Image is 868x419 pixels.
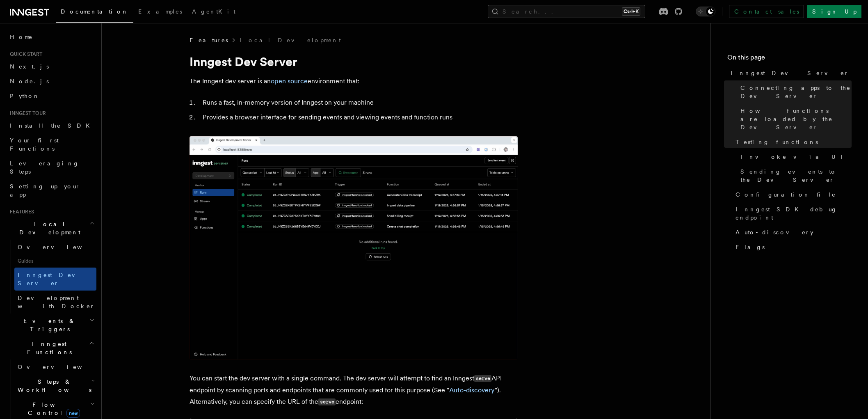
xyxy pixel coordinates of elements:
[7,220,89,236] span: Local Development
[732,240,852,254] a: Flags
[190,54,518,69] h1: Inngest Dev Server
[18,295,95,309] span: Development with Docker
[7,208,34,215] span: Features
[10,137,59,152] span: Your first Functions
[18,272,88,286] span: Inngest Dev Server
[736,243,765,251] span: Flags
[737,149,852,164] a: Invoke via UI
[14,268,96,291] a: Inngest Dev Server
[133,2,187,22] a: Examples
[740,84,852,100] span: Connecting apps to the Dev Server
[488,5,645,18] button: Search...Ctrl+K
[18,244,102,250] span: Overview
[737,164,852,187] a: Sending events to the Dev Server
[10,93,40,99] span: Python
[732,135,852,149] a: Testing functions
[7,337,96,359] button: Inngest Functions
[14,378,91,394] span: Steps & Workflows
[732,202,852,225] a: Inngest SDK debug endpoint
[732,225,852,240] a: Auto-discovery
[807,5,861,18] a: Sign Up
[10,160,79,175] span: Leveraging Steps
[727,53,852,66] h4: On this page
[7,340,89,356] span: Inngest Functions
[7,217,96,240] button: Local Development
[190,36,228,44] span: Features
[240,36,341,44] a: Local Development
[10,78,49,85] span: Node.js
[14,374,96,397] button: Steps & Workflows
[192,8,235,15] span: AgentKit
[622,7,640,16] kbd: Ctrl+K
[7,51,42,57] span: Quick start
[56,2,133,23] a: Documentation
[474,375,491,382] code: serve
[14,254,96,268] span: Guides
[7,133,96,156] a: Your first Functions
[190,76,518,87] p: The Inngest dev server is an environment that:
[7,317,89,333] span: Events & Triggers
[10,122,95,129] span: Install the SDK
[187,2,240,22] a: AgentKit
[736,190,836,199] span: Configuration file
[7,314,96,337] button: Events & Triggers
[200,97,518,108] li: Runs a fast, in-memory version of Inngest on your machine
[736,228,813,236] span: Auto-discovery
[732,187,852,202] a: Configuration file
[737,103,852,135] a: How functions are loaded by the Dev Server
[696,7,715,16] button: Toggle dark mode
[10,33,33,41] span: Home
[7,110,46,117] span: Inngest tour
[736,205,852,222] span: Inngest SDK debug endpoint
[7,30,96,44] a: Home
[7,156,96,179] a: Leveraging Steps
[736,138,818,146] span: Testing functions
[740,107,852,131] span: How functions are loaded by the Dev Server
[7,118,96,133] a: Install the SDK
[14,401,90,417] span: Flow Control
[7,240,96,314] div: Local Development
[731,69,849,77] span: Inngest Dev Server
[190,373,518,408] p: You can start the dev server with a single command. The dev server will attempt to find an Innges...
[271,77,308,85] a: open source
[200,112,518,123] li: Provides a browser interface for sending events and viewing events and function runs
[7,59,96,74] a: Next.js
[740,153,850,161] span: Invoke via UI
[729,5,804,18] a: Contact sales
[138,8,182,15] span: Examples
[7,179,96,202] a: Setting up your app
[10,183,80,198] span: Setting up your app
[318,398,336,405] code: serve
[449,386,495,394] a: Auto-discovery
[190,136,518,359] img: Dev Server Demo
[18,364,102,370] span: Overview
[740,167,852,184] span: Sending events to the Dev Server
[66,409,80,418] span: new
[10,63,49,70] span: Next.js
[14,359,96,374] a: Overview
[61,8,128,15] span: Documentation
[7,74,96,89] a: Node.js
[737,80,852,103] a: Connecting apps to the Dev Server
[14,291,96,314] a: Development with Docker
[7,89,96,103] a: Python
[727,66,852,80] a: Inngest Dev Server
[14,240,96,254] a: Overview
